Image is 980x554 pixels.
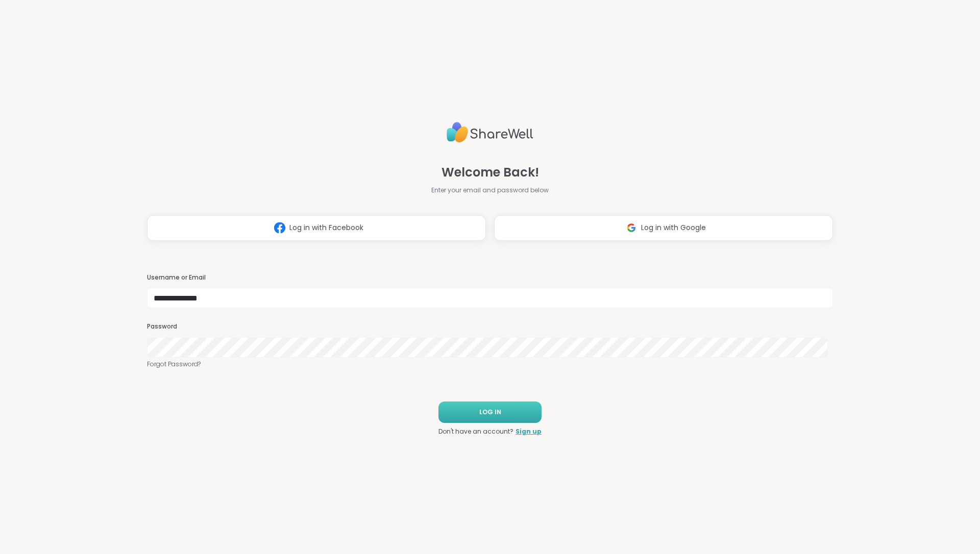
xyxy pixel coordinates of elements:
span: Enter your email and password below [431,186,549,195]
img: ShareWell Logo [447,118,533,147]
span: Don't have an account? [438,427,513,436]
img: ShareWell Logomark [270,218,289,237]
a: Forgot Password? [147,360,833,369]
h3: Username or Email [147,273,833,282]
span: Log in with Google [641,222,706,233]
button: LOG IN [438,401,542,423]
a: Sign up [516,427,542,436]
span: LOG IN [479,408,501,417]
span: Log in with Facebook [289,222,363,233]
img: ShareWell Logomark [622,218,641,237]
h3: Password [147,322,833,331]
button: Log in with Facebook [147,215,486,241]
span: Welcome Back! [442,163,539,182]
button: Log in with Google [494,215,833,241]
